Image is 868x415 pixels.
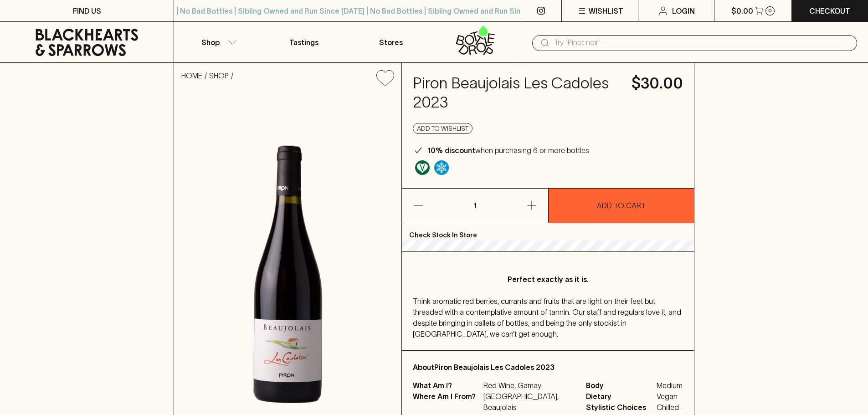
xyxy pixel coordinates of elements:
[657,380,683,391] span: Medium
[379,37,403,48] p: Stores
[431,274,665,285] p: Perfect exactly as it is.
[413,123,473,134] button: Add to wishlist
[373,67,398,90] button: Add to wishlist
[731,5,753,16] p: $0.00
[768,8,772,13] p: 0
[597,200,646,211] p: ADD TO CART
[549,189,694,223] button: ADD TO CART
[657,391,683,402] span: Vegan
[181,72,202,80] a: HOME
[413,391,481,413] p: Where Am I From?
[201,37,220,48] p: Shop
[434,160,449,175] img: Chilled Red
[73,5,101,16] p: FIND US
[402,223,694,241] p: Check Stock In Store
[427,146,475,154] b: 10% discount
[415,160,430,175] img: Vegan
[632,74,683,93] h4: $30.00
[483,380,575,391] p: Red Wine, Gamay
[554,36,850,50] input: Try "Pinot noir"
[589,5,623,16] p: Wishlist
[174,22,261,62] button: Shop
[413,380,481,391] p: What Am I?
[261,22,347,62] a: Tastings
[464,189,486,223] p: 1
[586,391,654,402] span: Dietary
[432,158,451,177] a: Wonderful as is, but a slight chill will enhance the aromatics and give it a beautiful crunch.
[348,22,434,62] a: Stores
[672,5,695,16] p: Login
[483,391,575,413] p: [GEOGRAPHIC_DATA], Beaujolais
[289,37,318,48] p: Tastings
[209,72,229,80] a: SHOP
[413,362,683,373] p: About Piron Beaujolais Les Cadoles 2023
[413,74,621,112] h4: Piron Beaujolais Les Cadoles 2023
[413,158,432,177] a: Made without the use of any animal products.
[586,380,654,391] span: Body
[809,5,850,16] p: Checkout
[427,145,589,156] p: when purchasing 6 or more bottles
[413,297,681,338] span: Think aromatic red berries, currants and fruits that are light on their feet but threaded with a ...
